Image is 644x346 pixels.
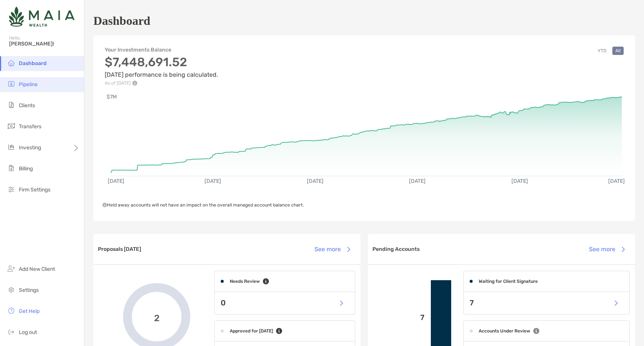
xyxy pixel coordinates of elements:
img: get-help icon [7,306,16,315]
button: See more [308,241,356,258]
span: [PERSON_NAME]! [9,41,79,47]
h3: Proposals [DATE] [98,246,141,252]
img: dashboard icon [7,58,16,67]
text: [DATE] [409,178,426,184]
text: [DATE] [204,178,221,184]
span: Firm Settings [19,187,50,193]
img: clients icon [7,100,16,109]
h4: Needs Review [230,279,260,284]
text: $7M [107,94,117,100]
span: Transfers [19,123,41,130]
img: investing icon [7,143,16,152]
h1: Dashboard [93,14,150,28]
button: YTD [595,47,609,55]
span: 2 [154,311,160,322]
span: Held away accounts will not have an impact on the overall managed account balance chart. [102,202,304,208]
text: [DATE] [608,178,625,184]
img: Performance Info [132,80,137,86]
button: All [612,47,624,55]
img: Zoe Logo [9,3,75,30]
h3: $7,448,691.52 [105,55,218,69]
span: Settings [19,287,39,293]
span: Investing [19,144,41,151]
img: billing icon [7,164,16,173]
p: 0 [221,298,226,308]
span: Dashboard [19,60,47,67]
img: firm-settings icon [7,185,16,194]
div: [DATE] performance is being calculated. [105,55,218,86]
img: pipeline icon [7,79,16,88]
h4: Waiting for Client Signature [479,279,538,284]
span: Billing [19,165,33,172]
h4: Approved for [DATE] [230,328,273,334]
span: Get Help [19,308,40,314]
span: Log out [19,329,37,335]
img: settings icon [7,285,16,294]
img: add_new_client icon [7,264,16,273]
img: logout icon [7,327,16,336]
span: Add New Client [19,266,55,272]
span: Clients [19,102,35,109]
text: [DATE] [511,178,528,184]
h4: Your Investments Balance [105,47,218,53]
p: 7 [470,298,474,308]
span: Pipeline [19,81,38,88]
h3: Pending Accounts [372,246,420,252]
text: [DATE] [307,178,324,184]
p: 7 [374,313,425,322]
button: See more [583,241,630,258]
p: As of [DATE] [105,80,218,86]
h4: Accounts Under Review [479,328,530,334]
text: [DATE] [108,178,124,184]
img: transfers icon [7,121,16,131]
